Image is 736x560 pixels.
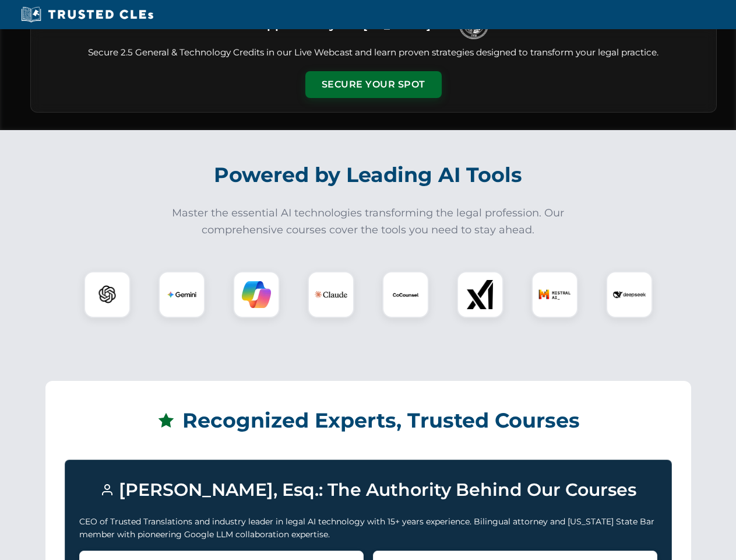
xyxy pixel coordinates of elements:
[613,278,646,311] img: DeepSeek Logo
[233,271,280,318] div: Copilot
[45,155,691,195] h2: Powered by Leading AI Tools
[606,271,653,318] div: DeepSeek
[457,271,503,318] div: xAI
[167,280,196,309] img: Gemini Logo
[315,278,347,311] img: Claude Logo
[531,271,578,318] div: Mistral AI
[538,278,571,311] img: Mistral AI Logo
[79,515,657,541] p: CEO of Trusted Translations and industry leader in legal AI technology with 15+ years experience....
[90,278,124,311] img: ChatGPT Logo
[65,400,672,441] h2: Recognized Experts, Trusted Courses
[382,271,429,318] div: CoCounsel
[308,271,354,318] div: Claude
[391,280,420,309] img: CoCounsel Logo
[164,205,572,239] p: Master the essential AI technologies transforming the legal profession. Our comprehensive courses...
[84,271,131,318] div: ChatGPT
[242,280,271,309] img: Copilot Logo
[159,271,205,318] div: Gemini
[45,46,702,60] p: Secure 2.5 General & Technology Credits in our Live Webcast and learn proven strategies designed ...
[305,71,442,98] button: Secure Your Spot
[17,6,157,23] img: Trusted CLEs
[466,280,495,309] img: xAI Logo
[79,474,657,506] h3: [PERSON_NAME], Esq.: The Authority Behind Our Courses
